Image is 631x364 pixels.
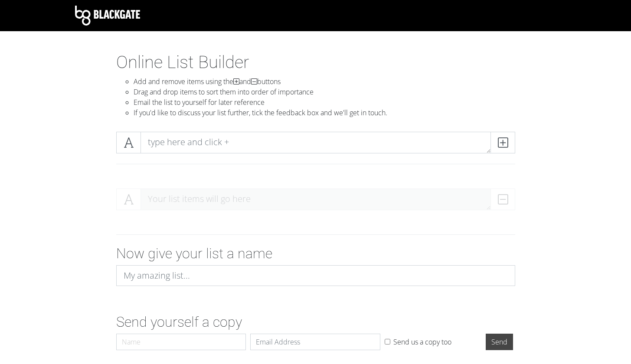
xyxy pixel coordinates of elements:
[250,334,380,350] input: Email Address
[116,314,515,330] h2: Send yourself a copy
[393,337,451,347] label: Send us a copy too
[134,76,515,87] li: Add and remove items using the and buttons
[116,52,515,73] h1: Online List Builder
[134,107,515,118] li: If you'd like to discuss your list further, tick the feedback box and we'll get in touch.
[116,265,515,286] input: My amazing list...
[116,245,515,262] h2: Now give your list a name
[116,334,246,350] input: Name
[134,87,515,97] li: Drag and drop items to sort them into order of importance
[486,334,513,350] input: Send
[75,6,140,26] img: Blackgate
[134,97,515,107] li: Email the list to yourself for later reference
